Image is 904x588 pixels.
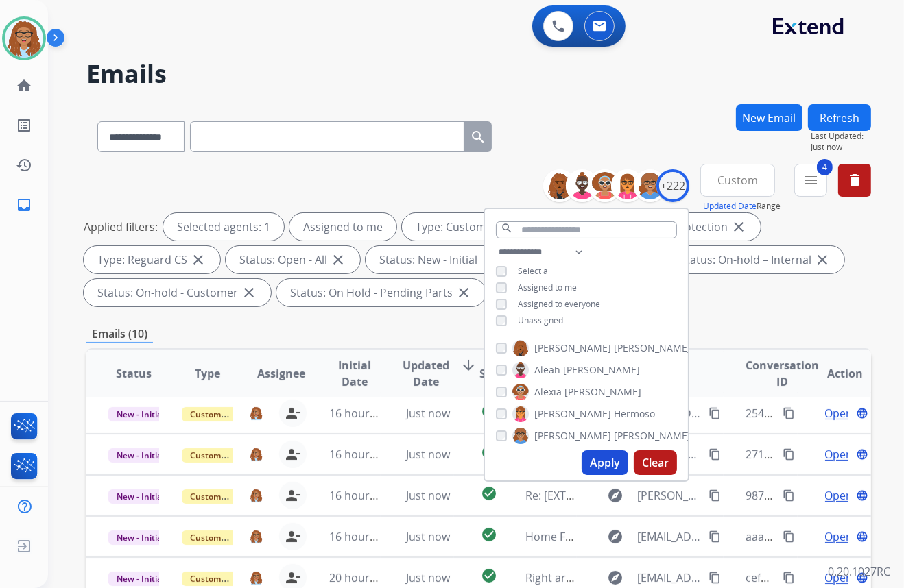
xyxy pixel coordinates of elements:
[285,487,301,504] mat-icon: person_remove
[564,385,641,399] span: [PERSON_NAME]
[709,572,721,584] mat-icon: content_copy
[825,487,853,504] span: Open
[563,363,640,377] span: [PERSON_NAME]
[700,164,775,197] button: Custom
[783,530,795,543] mat-icon: content_copy
[182,530,271,545] span: Customer Support
[329,570,397,585] span: 20 hours ago
[226,246,360,273] div: Status: Open - All
[518,315,563,326] span: Unassigned
[808,104,871,131] button: Refresh
[250,489,262,502] img: agent-avatar
[108,530,172,545] span: New - Initial
[250,406,262,419] img: agent-avatar
[825,528,853,545] span: Open
[798,350,871,397] th: Action
[525,529,824,544] span: Home Furniture & Comfort Content for "Ashley Furniture"
[614,429,691,443] span: [PERSON_NAME]
[518,298,600,310] span: Assigned to everyone
[709,530,721,543] mat-icon: content_copy
[86,326,153,343] p: Emails (10)
[856,530,868,543] mat-icon: language
[5,19,43,58] img: avatar
[717,177,758,183] span: Custom
[406,488,450,503] span: Just now
[16,117,32,134] mat-icon: list_alt
[241,284,257,301] mat-icon: close
[329,406,397,421] span: 16 hours ago
[276,279,486,306] div: Status: On Hold - Pending Parts
[825,569,853,586] span: Open
[329,357,380,390] span: Initial Date
[783,489,795,502] mat-icon: content_copy
[534,429,611,443] span: [PERSON_NAME]
[814,252,831,268] mat-icon: close
[84,279,271,306] div: Status: On-hold - Customer
[406,529,450,544] span: Just now
[534,363,560,377] span: Aleah
[811,131,871,142] span: Last Updated:
[525,570,612,585] span: Right arm chaise
[783,407,795,419] mat-icon: content_copy
[406,406,450,421] span: Just now
[329,529,397,544] span: 16 hours ago
[856,489,868,502] mat-icon: language
[481,567,497,584] mat-icon: check_circle
[666,246,844,273] div: Status: On-hold – Internal
[182,407,271,421] span: Customer Support
[811,142,871,153] span: Just now
[108,572,172,586] span: New - Initial
[455,284,472,301] mat-icon: close
[86,60,871,88] h2: Emails
[250,448,262,461] img: agent-avatar
[470,129,486,145] mat-icon: search
[84,219,158,235] p: Applied filters:
[250,530,262,543] img: agent-avatar
[330,252,346,268] mat-icon: close
[481,526,497,543] mat-icon: check_circle
[846,172,863,188] mat-icon: delete
[285,405,301,421] mat-icon: person_remove
[607,528,623,545] mat-icon: explore
[703,201,757,212] button: Updated Date
[116,365,152,382] span: Status
[637,569,702,586] span: [EMAIL_ADDRESS][DOMAIN_NAME]
[403,357,449,390] span: Updated Date
[402,213,575,241] div: Type: Customer Support
[607,569,623,586] mat-icon: explore
[825,446,853,463] span: Open
[16,77,32,94] mat-icon: home
[250,571,262,584] img: agent-avatar
[730,219,747,235] mat-icon: close
[582,450,628,475] button: Apply
[817,159,833,175] span: 4
[257,365,305,382] span: Assignee
[656,169,689,202] div: +222
[108,489,172,504] span: New - Initial
[182,448,271,463] span: Customer Support
[525,488,788,503] span: Re: [EXTERNAL] Your repaired product has shipped
[614,341,691,355] span: [PERSON_NAME]
[285,446,301,463] mat-icon: person_remove
[518,282,577,293] span: Assigned to me
[406,570,450,585] span: Just now
[746,357,819,390] span: Conversation ID
[285,528,301,545] mat-icon: person_remove
[182,489,271,504] span: Customer Support
[16,197,32,213] mat-icon: inbox
[794,164,827,197] button: 4
[108,448,172,463] span: New - Initial
[108,407,172,421] span: New - Initial
[481,403,497,419] mat-icon: check_circle
[460,357,477,373] mat-icon: arrow_downward
[709,489,721,502] mat-icon: content_copy
[195,365,220,382] span: Type
[518,265,552,277] span: Select all
[84,246,220,273] div: Type: Reguard CS
[481,444,497,461] mat-icon: check_circle
[607,487,623,504] mat-icon: explore
[828,563,890,580] p: 0.20.1027RC
[802,172,819,188] mat-icon: menu
[703,200,781,212] span: Range
[190,252,206,268] mat-icon: close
